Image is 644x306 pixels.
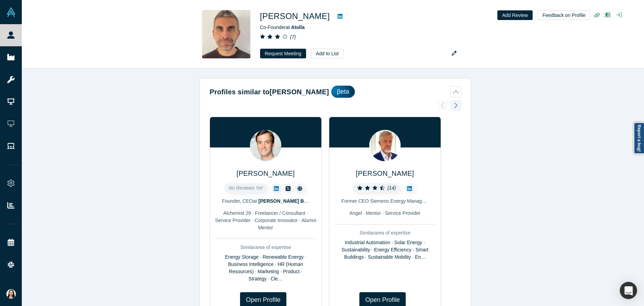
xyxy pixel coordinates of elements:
[334,229,436,237] div: Similar area of expertise
[250,130,282,161] img: Yuri Vlasov's Profile Image
[537,10,590,20] button: Feedback on Profile
[497,10,533,20] button: Add Review
[334,210,436,217] div: Angel · Mentor · Service Provider
[237,170,295,177] a: [PERSON_NAME]
[215,244,316,251] div: Similar area of expertise
[202,10,250,58] img: Constantine Demetriou's Profile Image
[334,239,436,261] div: Industrial Automation · Solar Energy · Sustainability · Energy Efficiency · Smart Buildings · Sus...
[6,7,16,17] img: Alchemist Vault Logo
[341,198,490,204] span: Former CEO Siemens Energy Management Division of SIEMENS AG
[260,25,305,30] span: Co-Founder at
[229,185,263,191] span: No Reviews Yet
[331,86,355,98] div: βeta
[356,170,414,177] a: [PERSON_NAME]
[369,130,401,161] img: Ralf Christian's Profile Image
[6,289,16,299] img: Ryoko Manabe's Account
[260,10,330,22] h1: [PERSON_NAME]
[291,25,305,30] a: Atolla
[215,210,316,231] div: Alchemist 29 · Freelancer / Consultant · Service Provider · Corporate Innovator · Alumni Mentor
[210,87,329,97] h2: Profiles similar to [PERSON_NAME]
[387,185,396,191] i: ( 14 )
[222,198,317,204] span: Founder, CEO at
[290,34,296,40] i: ( 7 )
[311,49,343,58] button: Add to List
[634,122,644,154] a: Report a bug!
[210,86,461,98] button: Profiles similar to[PERSON_NAME]βeta
[215,254,316,283] div: Energy Storage · Renewable Energy · Business Intelligence · HR (Human Resources) · Marketing · Pr...
[258,198,317,204] a: [PERSON_NAME] Battery
[260,49,306,58] button: Request Meeting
